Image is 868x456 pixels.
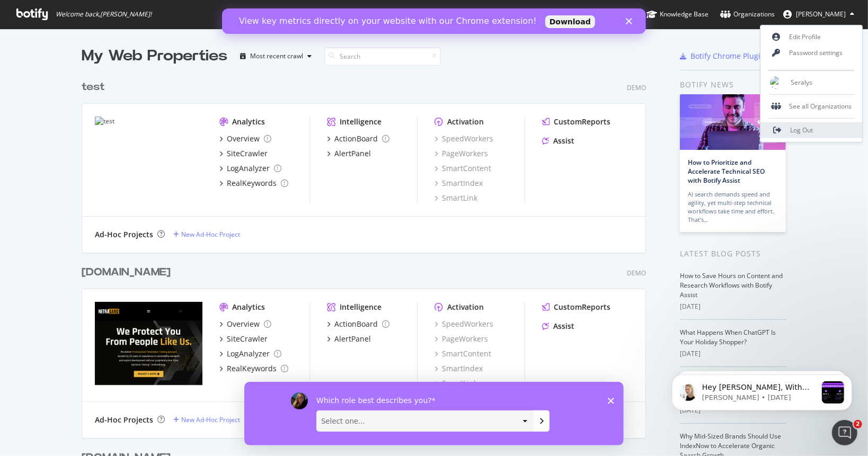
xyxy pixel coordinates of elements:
[82,265,175,280] a: [DOMAIN_NAME]
[761,45,863,61] a: Password settings
[435,363,483,374] a: SmartIndex
[227,148,268,159] div: SiteCrawler
[173,415,240,424] a: New Ad-Hoc Project
[95,117,202,203] img: test
[222,8,646,34] iframe: Intercom live chat banner
[542,117,610,127] a: CustomReports
[435,193,477,203] a: SmartLink
[173,230,240,239] a: New Ad-Hoc Project
[340,302,382,312] div: Intelligence
[435,133,493,144] a: SpeedWorkers
[832,420,857,445] iframe: Intercom live chat
[680,349,786,359] div: [DATE]
[95,415,153,425] div: Ad-Hoc Projects
[219,148,268,159] a: SiteCrawler
[690,51,765,61] div: Botify Chrome Plugin
[680,79,786,91] div: Botify news
[227,363,277,374] div: RealKeywords
[435,334,488,344] a: PageWorkers
[627,83,646,92] div: Demo
[404,10,414,16] div: Close
[327,319,389,329] a: ActionBoard
[82,79,109,95] a: test
[82,265,171,280] div: [DOMAIN_NAME]
[720,9,775,20] div: Organizations
[219,319,271,329] a: Overview
[553,136,574,146] div: Assist
[219,363,288,374] a: RealKeywords
[646,9,708,20] div: Knowledge Base
[227,163,270,174] div: LogAnalyzer
[232,302,265,312] div: Analytics
[324,47,441,66] input: Search
[761,99,863,114] div: See all Organizations
[775,6,863,23] button: [PERSON_NAME]
[688,158,765,185] a: How to Prioritize and Accelerate Technical SEO with Botify Assist
[554,302,610,312] div: CustomReports
[95,302,202,388] img: netragard.com
[227,334,268,344] div: SiteCrawler
[435,178,483,189] div: SmartIndex
[227,319,260,329] div: Overview
[680,271,783,299] a: How to Save Hours on Content and Research Workflows with Botify Assist
[219,178,288,189] a: RealKeywords
[244,382,624,445] iframe: Survey by Laura from Botify
[680,328,776,346] a: What Happens When ChatGPT Is Your Holiday Shopper?
[435,378,477,389] div: SmartLink
[542,302,610,312] a: CustomReports
[435,148,488,159] div: PageWorkers
[854,420,862,428] span: 2
[340,117,382,127] div: Intelligence
[219,348,281,359] a: LogAnalyzer
[435,163,491,174] a: SmartContent
[554,117,610,127] div: CustomReports
[791,78,813,87] span: Seralys
[227,178,277,189] div: RealKeywords
[770,76,783,89] img: Seralys
[327,133,389,144] a: ActionBoard
[236,48,316,65] button: Most recent crawl
[680,302,786,311] div: [DATE]
[219,133,271,144] a: Overview
[791,126,813,135] span: Log Out
[181,415,240,424] div: New Ad-Hoc Project
[435,348,491,359] div: SmartContent
[447,117,484,127] div: Activation
[232,117,265,127] div: Analytics
[542,136,574,146] a: Assist
[761,122,863,138] a: Log Out
[680,248,786,260] div: Latest Blog Posts
[680,94,786,150] img: How to Prioritize and Accelerate Technical SEO with Botify Assist
[181,230,240,239] div: New Ad-Hoc Project
[627,269,646,278] div: Demo
[334,148,371,159] div: AlertPanel
[250,53,303,59] div: Most recent crawl
[542,321,574,332] a: Assist
[688,190,778,224] div: AI search demands speed and agility, yet multi-step technical workflows take time and effort. Tha...
[56,10,152,19] span: Welcome back, [PERSON_NAME] !
[219,163,281,174] a: LogAnalyzer
[553,321,574,332] div: Assist
[227,133,260,144] div: Overview
[334,133,378,144] div: ActionBoard
[435,319,493,329] a: SpeedWorkers
[327,148,371,159] a: AlertPanel
[327,334,371,344] a: AlertPanel
[82,46,227,67] div: My Web Properties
